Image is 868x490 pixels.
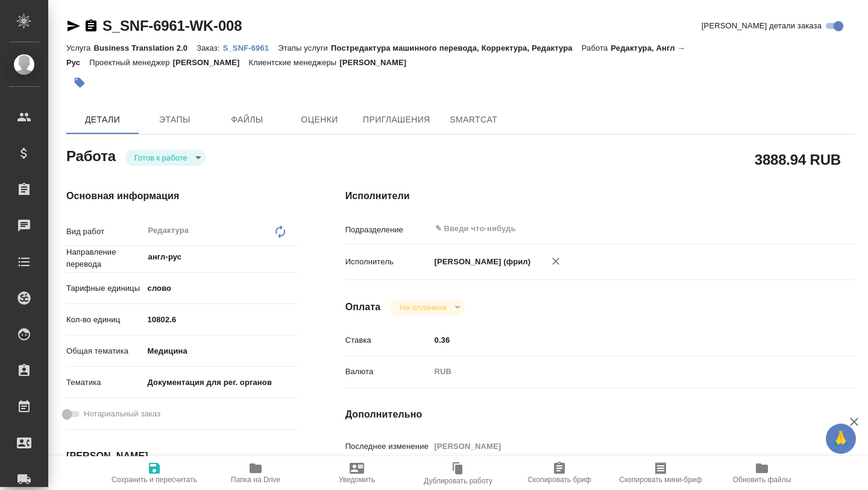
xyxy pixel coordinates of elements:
[112,476,197,484] span: Сохранить и пересчитать
[345,407,855,422] h4: Дополнительно
[430,331,813,349] input: ✎ Введи что-нибудь
[143,341,297,361] div: Медицина
[218,112,276,127] span: Файлы
[363,112,430,127] span: Приглашения
[826,424,856,454] button: 🙏
[89,58,172,67] p: Проектный менеджер
[93,43,197,52] p: Business Translation 2.0
[66,377,143,389] p: Тематика
[66,314,143,326] p: Кол-во единиц
[396,302,450,313] button: Не оплачена
[430,256,531,268] p: [PERSON_NAME] (фрил)
[445,112,503,127] span: SmartCat
[66,282,143,294] p: Тарифные единицы
[610,456,711,490] button: Скопировать мини-бриф
[66,189,297,203] h4: Основная информация
[619,476,702,484] span: Скопировать мини-бриф
[197,43,222,52] p: Заказ:
[66,43,93,52] p: Услуга
[339,58,415,67] p: [PERSON_NAME]
[345,189,855,203] h4: Исполнители
[74,112,131,127] span: Детали
[755,149,841,170] h2: 3888.94 RUB
[66,345,143,357] p: Общая тематика
[527,476,591,484] span: Скопировать бриф
[345,256,430,268] p: Исполнитель
[390,299,464,316] div: Готов к работе
[205,456,306,490] button: Папка на Drive
[143,278,297,299] div: слово
[424,477,492,485] span: Дублировать работу
[345,441,430,453] p: Последнее изменение
[306,456,407,490] button: Уведомить
[345,300,381,314] h4: Оплата
[278,43,331,52] p: Этапы услуги
[84,19,98,33] button: Скопировать ссылку
[291,256,293,258] button: Open
[733,476,791,484] span: Обновить файлы
[173,58,249,67] p: [PERSON_NAME]
[66,226,143,238] p: Вид работ
[231,476,280,484] span: Папка на Drive
[711,456,813,490] button: Обновить файлы
[102,17,242,34] a: S_SNF-6961-WK-008
[542,248,569,275] button: Удалить исполнителя
[434,221,769,236] input: ✎ Введи что-нибудь
[291,112,348,127] span: Оценки
[339,476,375,484] span: Уведомить
[345,366,430,378] p: Валюта
[407,456,509,490] button: Дублировать работу
[509,456,610,490] button: Скопировать бриф
[66,246,143,270] p: Направление перевода
[345,224,430,236] p: Подразделение
[249,58,340,67] p: Клиентские менеджеры
[66,144,116,166] h2: Работа
[66,19,81,33] button: Скопировать ссылку для ЯМессенджера
[223,43,278,52] p: S_SNF-6961
[223,42,278,52] a: S_SNF-6961
[702,20,822,32] span: [PERSON_NAME] детали заказа
[831,426,851,451] span: 🙏
[131,153,191,163] button: Готов к работе
[582,43,611,52] p: Работа
[331,43,582,52] p: Постредактура машинного перевода, Корректура, Редактура
[345,334,430,346] p: Ставка
[84,408,160,420] span: Нотариальный заказ
[806,227,808,230] button: Open
[430,437,813,455] input: Пустое поле
[143,372,297,393] div: Документация для рег. органов
[66,449,297,463] h4: [PERSON_NAME]
[146,112,204,127] span: Этапы
[125,150,206,166] div: Готов к работе
[104,456,205,490] button: Сохранить и пересчитать
[430,361,813,382] div: RUB
[66,69,93,96] button: Добавить тэг
[143,311,297,328] input: ✎ Введи что-нибудь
